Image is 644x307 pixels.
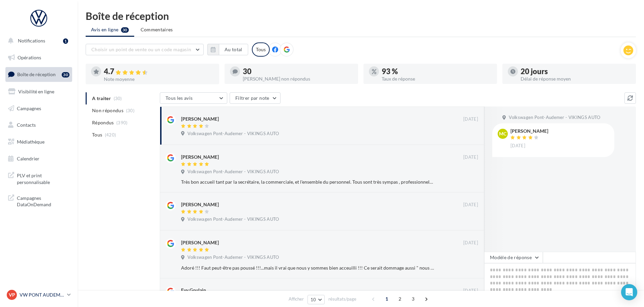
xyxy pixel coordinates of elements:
a: Campagnes [4,101,74,116]
span: PLV et print personnalisable [17,171,69,185]
span: Non répondus [92,107,123,114]
div: Boîte de réception [86,11,636,21]
div: Adoré !!! Faut peut-être pas poussé !!!...mais il vrai que nous y sommes bien acceuilli !!! Ce se... [181,265,434,271]
a: Médiathèque [4,135,74,149]
span: [DATE] [510,143,525,149]
button: Au total [207,44,248,55]
span: Tous [92,131,102,138]
span: (420) [105,132,116,137]
span: Calendrier [17,156,39,161]
span: Volkswagen Pont-Audemer - VIKINGS AUTO [187,216,279,222]
span: Volkswagen Pont-Audemer - VIKINGS AUTO [187,169,279,175]
span: Contacts [17,122,36,128]
div: 20 jours [521,68,631,75]
a: PLV et print personnalisable [4,168,74,188]
button: Choisir un point de vente ou un code magasin [86,44,204,55]
div: [PERSON_NAME] [181,201,219,208]
span: [DATE] [463,116,478,122]
span: Afficher [289,296,304,302]
span: (390) [116,120,128,125]
div: Très bon accueil tant par la secrétaire, la commerciale, et l'ensemble du personnel. Tous sont tr... [181,179,434,185]
div: [PERSON_NAME] [181,116,219,122]
div: Note moyenne [104,77,214,82]
span: 1 [381,294,392,304]
a: Visibilité en ligne [4,85,74,99]
button: 10 [308,295,325,304]
div: [PERSON_NAME] [510,129,548,133]
span: Répondus [92,119,114,126]
button: Notifications 1 [4,34,71,48]
button: Tous les avis [160,92,227,104]
div: Tous [252,42,270,57]
a: Campagnes DataOnDemand [4,191,74,211]
span: Volkswagen Pont-Audemer - VIKINGS AUTO [509,115,600,121]
span: [DATE] [463,154,478,160]
span: Visibilité en ligne [18,89,54,94]
span: Campagnes [17,105,41,111]
span: MC [499,130,506,137]
a: VP VW PONT AUDEMER [5,288,72,301]
div: Evy Goulain [181,287,206,294]
span: Volkswagen Pont-Audemer - VIKINGS AUTO [187,254,279,260]
span: Notifications [18,38,45,43]
span: Volkswagen Pont-Audemer - VIKINGS AUTO [187,131,279,137]
div: 1 [63,38,68,44]
div: 4.7 [104,68,214,75]
span: 10 [311,297,316,302]
span: Choisir un point de vente ou un code magasin [91,47,191,52]
div: [PERSON_NAME] [181,239,219,246]
span: Commentaires [141,26,173,33]
span: [DATE] [463,288,478,294]
div: 30 [243,68,353,75]
span: Campagnes DataOnDemand [17,193,69,208]
span: [DATE] [463,240,478,246]
span: Opérations [18,55,41,60]
button: Au total [219,44,248,55]
span: Tous les avis [166,95,193,101]
button: Filtrer par note [230,92,281,104]
a: Boîte de réception30 [4,67,74,82]
div: [PERSON_NAME] non répondus [243,76,353,81]
span: 3 [408,294,418,304]
div: Open Intercom Messenger [621,284,637,300]
div: Taux de réponse [382,76,492,81]
span: 2 [394,294,405,304]
span: Médiathèque [17,139,45,145]
a: Calendrier [4,152,74,166]
span: VP [9,291,15,298]
span: résultats/page [328,296,356,302]
a: Opérations [4,51,74,65]
a: Contacts [4,118,74,132]
p: VW PONT AUDEMER [20,291,64,298]
div: 30 [62,72,69,78]
span: Boîte de réception [17,71,56,77]
button: Modèle de réponse [484,252,543,263]
div: Délai de réponse moyen [521,76,631,81]
div: [PERSON_NAME] [181,154,219,160]
div: 93 % [382,68,492,75]
span: [DATE] [463,202,478,208]
span: (30) [126,108,135,113]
